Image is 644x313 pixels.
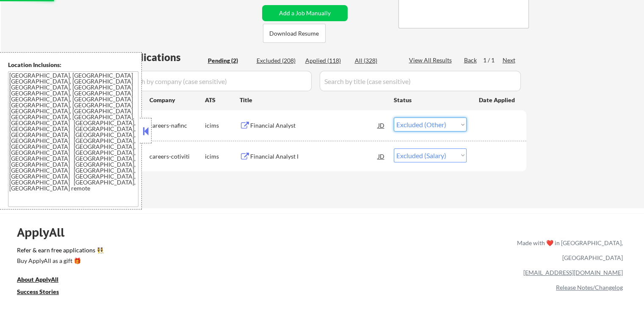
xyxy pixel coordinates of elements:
[205,152,240,161] div: icims
[149,152,205,161] div: careers-cotiviti
[17,256,102,267] a: Buy ApplyAll as a gift 🎁
[149,96,205,104] div: Company
[250,152,378,161] div: Financial Analyst I
[377,148,386,164] div: JD
[320,71,521,91] input: Search by title (case sensitive)
[121,71,312,91] input: Search by company (case sensitive)
[149,121,205,130] div: careers-nafinc
[208,56,250,65] div: Pending (2)
[17,247,340,256] a: Refer & earn free applications 👯‍♀️
[240,96,386,104] div: Title
[205,121,240,130] div: icims
[17,275,70,285] a: About ApplyAll
[503,56,516,64] div: Next
[121,52,205,62] div: Applications
[17,276,58,283] u: About ApplyAll
[464,56,478,64] div: Back
[262,5,348,21] button: Add a Job Manually
[250,121,378,130] div: Financial Analyst
[409,56,454,64] div: View All Results
[17,287,70,298] a: Success Stories
[523,269,623,276] a: [EMAIL_ADDRESS][DOMAIN_NAME]
[355,56,397,65] div: All (328)
[394,92,467,107] div: Status
[257,56,299,65] div: Excluded (208)
[8,61,138,69] div: Location Inclusions:
[17,225,74,240] div: ApplyAll
[263,24,326,43] button: Download Resume
[514,235,623,265] div: Made with ❤️ in [GEOGRAPHIC_DATA], [GEOGRAPHIC_DATA]
[556,284,623,291] a: Release Notes/Changelog
[17,288,59,295] u: Success Stories
[479,96,516,104] div: Date Applied
[205,96,240,104] div: ATS
[305,56,348,65] div: Applied (118)
[17,258,102,264] div: Buy ApplyAll as a gift 🎁
[483,56,503,64] div: 1 / 1
[377,117,386,133] div: JD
